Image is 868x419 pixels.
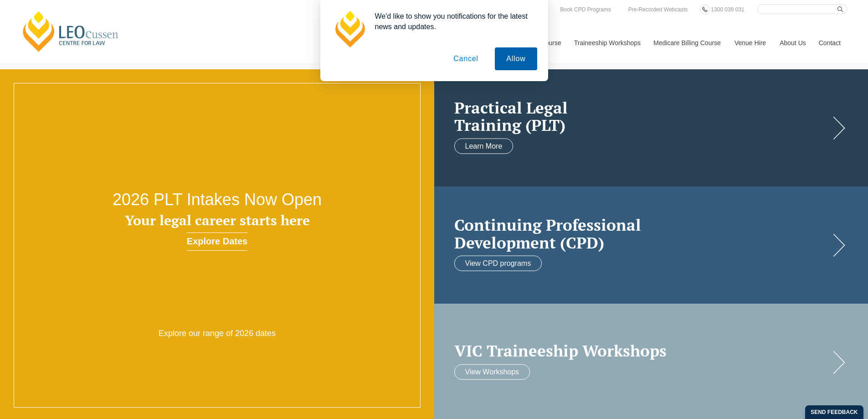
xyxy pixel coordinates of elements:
p: Explore our range of 2026 dates [130,328,304,339]
a: Continuing ProfessionalDevelopment (CPD) [454,216,830,251]
button: Allow [495,47,537,70]
img: notification icon [331,11,368,47]
a: Practical LegalTraining (PLT) [454,98,830,134]
h2: 2026 PLT Intakes Now Open [87,191,348,209]
h2: Continuing Professional Development (CPD) [454,216,830,251]
div: We'd like to show you notifications for the latest news and updates. [368,11,537,32]
button: Cancel [442,47,490,70]
a: VIC Traineeship Workshops [454,342,830,360]
a: View CPD programs [454,256,542,271]
a: Explore Dates [187,233,247,251]
a: View Workshops [454,364,530,379]
h3: Your legal career starts here [87,213,348,228]
a: Learn More [454,138,514,154]
h2: Practical Legal Training (PLT) [454,98,830,134]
